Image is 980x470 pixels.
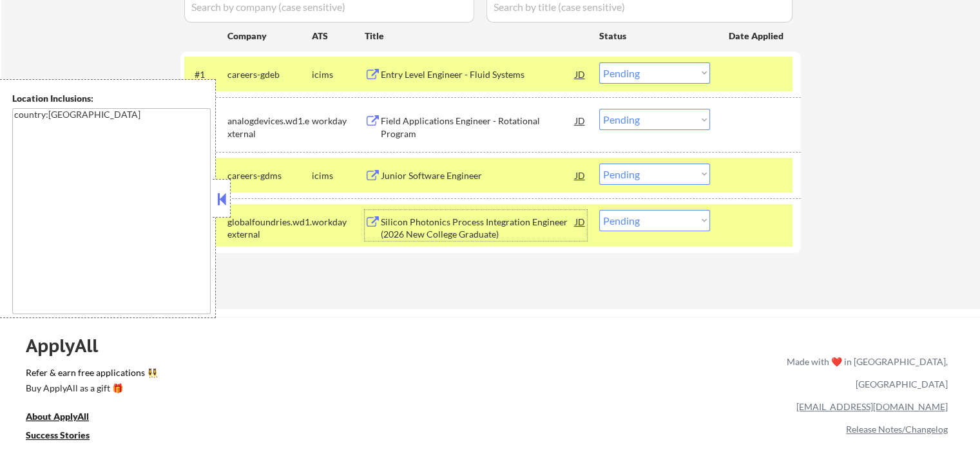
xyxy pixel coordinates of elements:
[574,109,587,132] div: JD
[227,216,312,241] div: globalfoundries.wd1.external
[26,382,155,398] a: Buy ApplyAll as a gift 🎁
[574,62,587,86] div: JD
[26,429,90,440] u: Success Stories
[381,216,575,241] div: Silicon Photonics Process Integration Engineer (2026 New College Graduate)
[381,115,575,140] div: Field Applications Engineer - Rotational Program
[26,411,89,422] u: About ApplyAll
[599,24,710,47] div: Status
[574,164,587,187] div: JD
[227,68,312,81] div: careers-gdeb
[846,424,948,435] a: Release Notes/Changelog
[312,115,365,127] div: workday
[26,384,155,393] div: Buy ApplyAll as a gift 🎁
[796,401,948,412] a: [EMAIL_ADDRESS][DOMAIN_NAME]
[227,115,312,140] div: analogdevices.wd1.external
[26,368,517,382] a: Refer & earn free applications 👯‍♀️
[312,30,365,42] div: ATS
[381,169,575,182] div: Junior Software Engineer
[195,68,217,81] div: #1
[312,68,365,81] div: icims
[729,30,785,42] div: Date Applied
[782,350,948,395] div: Made with ❤️ in [GEOGRAPHIC_DATA], [GEOGRAPHIC_DATA]
[12,92,211,105] div: Location Inclusions:
[26,429,107,445] a: Success Stories
[26,335,113,357] div: ApplyAll
[381,68,575,81] div: Entry Level Engineer - Fluid Systems
[312,169,365,182] div: icims
[365,30,587,42] div: Title
[26,410,107,426] a: About ApplyAll
[227,30,312,42] div: Company
[312,216,365,229] div: workday
[574,210,587,233] div: JD
[227,169,312,182] div: careers-gdms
